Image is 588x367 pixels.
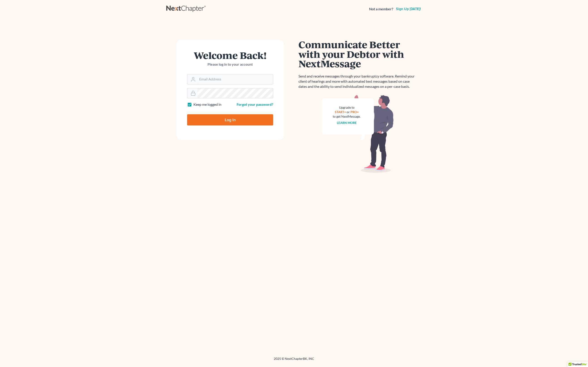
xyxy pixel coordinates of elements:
[193,102,221,107] label: Keep me logged in
[369,6,393,12] strong: Not a member?
[333,114,361,119] div: to get NextMessage.
[197,74,273,84] input: Email Address
[298,40,417,68] h1: Communicate Better with your Debtor with NextMessage
[395,7,422,11] a: Sign up [DATE]!
[347,110,350,114] span: or
[166,356,422,365] div: 2025 © NextChapterBK, INC
[187,114,273,125] input: Log In
[298,74,417,89] p: Send and receive messages through your bankruptcy software. Remind your client of hearings and mo...
[187,62,273,67] p: Please log in to your account
[333,105,361,110] div: Upgrade to
[187,50,273,60] h1: Welcome Back!
[337,121,357,125] a: Learn more
[335,110,346,114] a: START+
[237,102,273,106] a: Forgot your password?
[322,95,394,173] img: nextmessage_bg-59042aed3d76b12b5cd301f8e5b87938c9018125f34e5fa2b7a6b67550977c72.svg
[350,110,359,114] a: PRO+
